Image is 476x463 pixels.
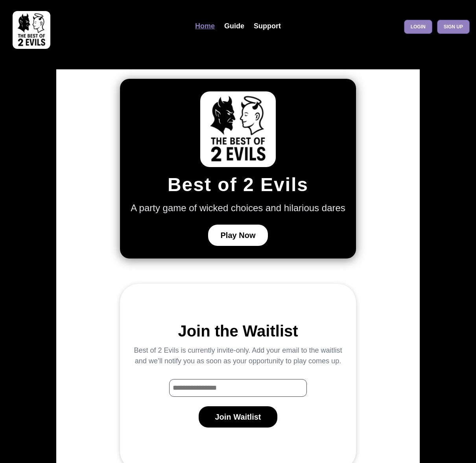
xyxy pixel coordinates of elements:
[168,173,308,196] h1: Best of 2 Evils
[249,18,286,35] a: Support
[13,11,50,49] img: best of 2 evils logo
[200,91,276,167] img: Best of 2 Evils Logo
[178,322,298,340] h2: Join the Waitlist
[437,20,470,34] a: Sign up
[404,20,432,34] a: Login
[220,18,249,35] a: Guide
[199,406,277,428] button: Join Waitlist
[131,201,345,215] p: A party game of wicked choices and hilarious dares
[169,379,307,397] input: Waitlist Email Input
[133,345,343,366] p: Best of 2 Evils is currently invite-only. Add your email to the waitlist and we’ll notify you as ...
[190,18,220,35] a: Home
[208,225,268,246] button: Play Now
